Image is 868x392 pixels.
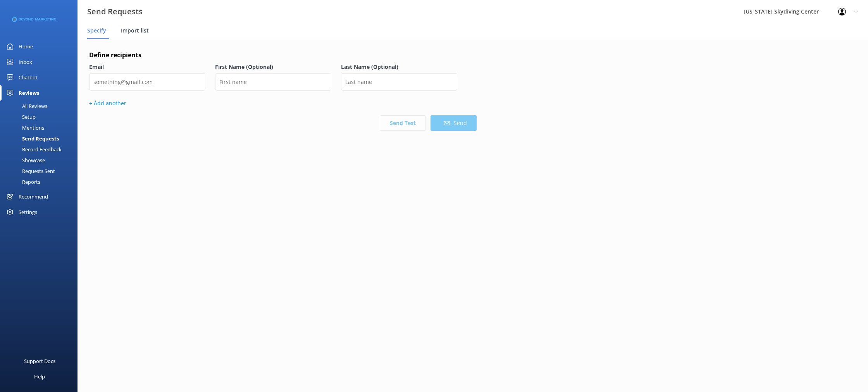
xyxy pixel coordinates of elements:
div: Showcase [5,155,45,166]
div: Send Requests [5,133,59,144]
div: Inbox [19,54,32,70]
p: + Add another [89,99,477,108]
div: Help [34,369,45,384]
a: Requests Sent [5,166,77,176]
div: Support Docs [24,353,55,369]
div: Requests Sent [5,166,55,176]
input: Last name [341,73,457,91]
div: Chatbot [19,70,38,85]
input: something@gmail.com [89,73,205,91]
div: Settings [19,204,37,220]
h4: Define recipients [89,50,477,60]
label: Last Name (Optional) [341,63,457,71]
div: All Reviews [5,101,47,111]
div: Mentions [5,122,44,133]
label: First Name (Optional) [215,63,331,71]
a: Setup [5,111,77,122]
div: Recommend [19,189,48,204]
div: Home [19,39,33,54]
label: Email [89,63,205,71]
div: Reviews [19,85,39,101]
input: First name [215,73,331,91]
a: Mentions [5,122,77,133]
a: Record Feedback [5,144,77,155]
a: Send Requests [5,133,77,144]
div: Record Feedback [5,144,62,155]
div: Setup [5,111,36,122]
span: Specify [87,27,106,34]
span: Import list [121,27,149,34]
h3: Send Requests [87,5,143,18]
a: Reports [5,176,77,187]
img: 3-1676954853.png [12,17,56,22]
a: All Reviews [5,101,77,111]
a: Showcase [5,155,77,166]
div: Reports [5,176,40,187]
